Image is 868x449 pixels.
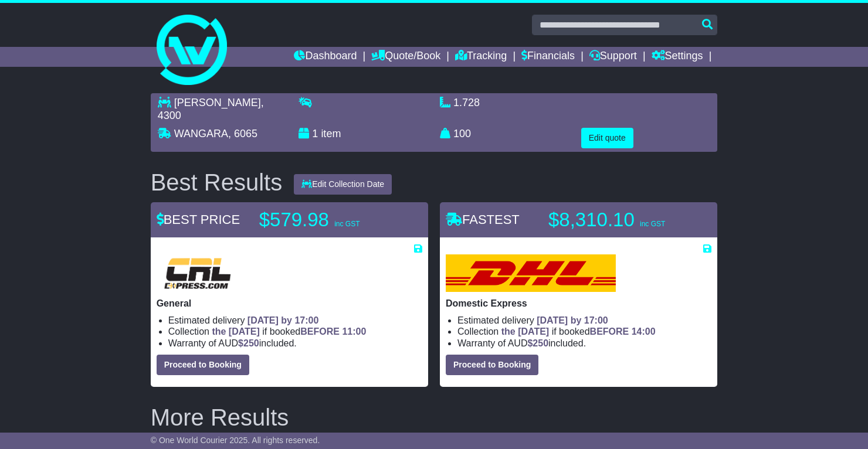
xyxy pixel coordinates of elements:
a: Quote/Book [371,47,440,67]
span: 1 [312,128,318,140]
span: if booked [212,326,366,336]
span: inc GST [334,220,360,228]
span: 250 [533,338,548,348]
a: Support [589,47,637,67]
span: BEFORE [300,326,340,336]
span: FASTEST [446,212,520,227]
span: , 6065 [228,128,257,140]
span: 250 [243,338,259,348]
button: Edit Collection Date [294,174,392,195]
div: Best Results [145,169,289,195]
img: CRL: General [157,254,239,292]
span: if booked [501,326,656,336]
li: Estimated delivery [457,315,711,326]
p: $8,310.10 [548,208,695,232]
span: item [321,128,341,140]
span: [DATE] by 17:00 [537,315,608,325]
span: BEST PRICE [157,212,240,227]
h2: More Results [151,404,718,430]
button: Proceed to Booking [157,355,249,375]
p: Domestic Express [446,298,711,309]
img: DHL: Domestic Express [446,254,616,292]
span: WANGARA [174,128,228,140]
span: [DATE] by 17:00 [247,315,319,325]
span: 14:00 [632,326,656,336]
span: [PERSON_NAME] [174,97,261,108]
a: Financials [521,47,575,67]
li: Collection [457,326,711,337]
button: Proceed to Booking [446,355,538,375]
p: General [157,298,422,309]
span: $ [527,338,548,348]
span: the [DATE] [212,326,259,336]
li: Estimated delivery [168,315,422,326]
button: Edit quote [581,128,633,148]
a: Settings [652,47,703,67]
span: , 4300 [158,97,264,121]
span: 1.728 [453,97,480,108]
span: inc GST [640,220,665,228]
p: $579.98 [259,208,406,232]
span: the [DATE] [501,326,549,336]
a: Dashboard [294,47,357,67]
li: Warranty of AUD included. [168,338,422,349]
span: 11:00 [342,326,366,336]
li: Collection [168,326,422,337]
span: © One World Courier 2025. All rights reserved. [151,436,320,445]
li: Warranty of AUD included. [457,338,711,349]
span: 100 [453,128,471,140]
span: $ [238,338,259,348]
span: BEFORE [590,326,629,336]
a: Tracking [455,47,507,67]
